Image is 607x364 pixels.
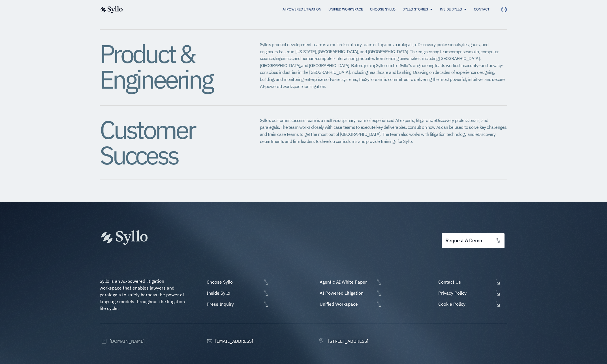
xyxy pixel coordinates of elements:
[260,76,505,89] span: team is committed to delivering the most powerful, intuitive, and secure AI-powered workspace for...
[365,76,373,82] span: Syllo
[437,290,507,296] a: Privacy Policy
[478,63,480,68] span: –
[100,278,186,311] span: Syllo is an AI-powered litigation workspace that enables lawyers and paralegals to safely harness...
[260,49,499,61] span: math, computer science,
[440,7,462,12] a: Inside Syllo
[410,63,464,68] span: s engineering leads worked in
[318,301,382,307] a: Unified Workspace
[134,7,490,12] nav: Menu
[437,301,493,307] span: Cookie Policy
[205,279,269,285] a: Choose Syllo
[384,63,400,68] span: , each of
[318,290,375,296] span: AI Powered Litigation
[100,41,237,92] h2: Product & Engineering
[328,7,363,12] a: Unified Workspace
[318,279,382,285] a: Agentic AI White Paper
[437,279,493,285] span: Contact Us
[205,290,269,296] a: Inside Syllo
[205,290,262,296] span: Inside Syllo
[318,279,375,285] span: Agentic AI White Paper
[100,338,145,344] a: [DOMAIN_NAME]
[327,338,368,344] span: [STREET_ADDRESS]
[464,63,478,68] span: security
[437,290,493,296] span: Privacy Policy
[318,338,368,344] a: [STREET_ADDRESS]
[275,55,293,61] span: linguistics,
[318,290,382,296] a: AI Powered Litigation
[100,6,123,13] img: syllo
[260,42,394,47] span: Syllo’s product development team is a multi-disciplinary team of litigators,
[301,63,376,68] span: and [GEOGRAPHIC_DATA]. Before joining
[205,338,253,344] a: [EMAIL_ADDRESS]
[442,233,505,248] a: request a demo
[214,338,253,344] span: [EMAIL_ADDRESS]
[205,301,269,307] a: Press Inquiry
[437,301,507,307] a: Cookie Policy
[394,42,462,47] span: paralegals, eDiscovery professionals,
[260,55,480,68] span: and human-computer-interaction graduates from leading universities, including [GEOGRAPHIC_DATA], ...
[370,7,396,12] a: Choose Syllo
[205,279,262,285] span: Choose Syllo
[205,301,262,307] span: Press Inquiry
[437,279,507,285] a: Contact Us
[450,49,469,54] span: comprises
[408,63,409,68] span: ‘
[260,63,503,82] span: and privacy-conscious industries in the [GEOGRAPHIC_DATA], including healthcare and banking. Draw...
[260,42,488,54] span: designers, and engineers based in [US_STATE], [GEOGRAPHIC_DATA], and [GEOGRAPHIC_DATA]. The engin...
[474,7,490,12] a: Contact
[283,7,321,12] a: AI Powered Litigation
[100,117,237,168] h2: Customer Success
[403,7,428,12] a: Syllo Stories
[409,63,410,68] span: ‘
[376,63,384,68] span: Syllo
[318,301,375,307] span: Unified Workspace
[400,63,408,68] span: Syllo
[108,338,145,344] span: [DOMAIN_NAME]
[134,7,490,12] div: Menu Toggle
[445,238,482,243] span: request a demo
[260,117,507,145] p: Syllo’s customer success team is a multi-disciplinary team of experienced AI experts, litigators,...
